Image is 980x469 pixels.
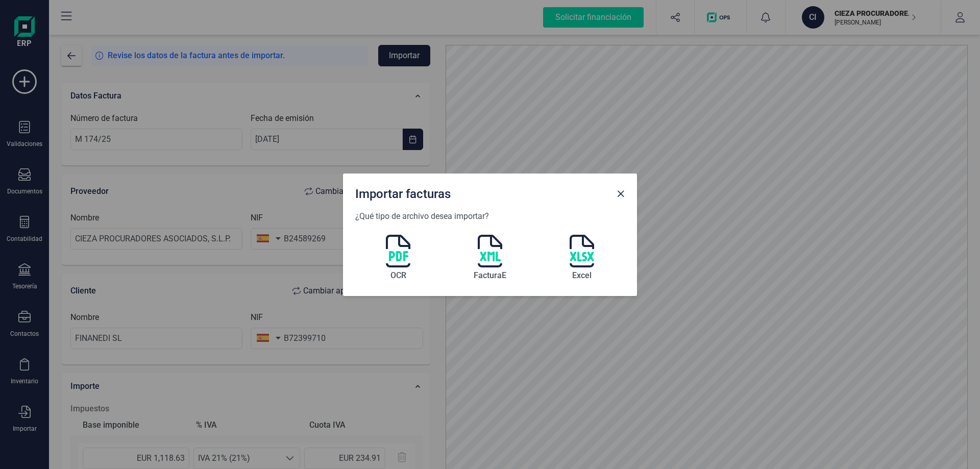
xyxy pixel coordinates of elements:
[390,269,406,282] span: OCR
[570,235,594,267] img: document-icon
[351,182,612,202] div: Importar facturas
[612,186,629,202] button: Close
[572,269,592,282] span: Excel
[355,210,625,223] p: ¿Qué tipo de archivo desea importar?
[474,269,506,282] span: FacturaE
[478,235,502,267] img: document-icon
[386,235,410,267] img: document-icon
